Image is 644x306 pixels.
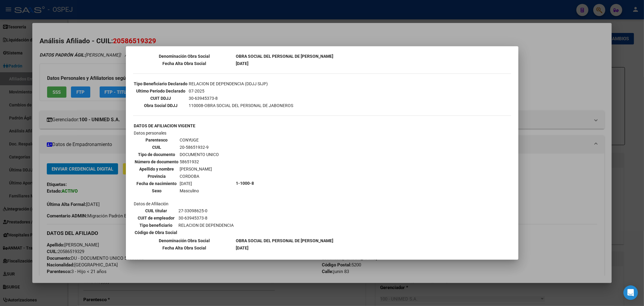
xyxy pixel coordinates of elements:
th: Tipo Beneficiario Declarado [134,80,188,87]
td: 07-2025 [189,88,294,94]
th: Número de documento [135,158,179,165]
td: CONYUGE [180,137,219,143]
td: [DATE] [180,180,219,187]
th: CUIL titular [135,207,178,214]
b: OBRA SOCIAL DEL PERSONAL DE [PERSON_NAME] [236,54,334,59]
th: Apellido y nombre [135,166,179,172]
td: RELACION DE DEPENDENCIA [178,222,234,229]
b: 1-1000-8 [236,181,254,186]
div: Open Intercom Messenger [623,285,638,300]
th: CUIT DDJJ [134,95,188,102]
th: Tipo de documento [135,151,179,158]
td: 27-33098625-0 [178,207,234,214]
td: DOCUMENTO UNICO [180,151,219,158]
td: 58651932 [180,158,219,165]
th: Sexo [135,187,179,194]
th: Fecha Alta Obra Social [134,60,235,67]
th: Ultimo Período Declarado [134,88,188,94]
b: OBRA SOCIAL DEL PERSONAL DE [PERSON_NAME] [236,238,334,243]
th: Obra Social DDJJ [134,102,188,109]
th: Fecha de nacimiento [135,180,179,187]
td: Masculino [180,187,219,194]
th: Parentesco [135,137,179,143]
th: Fecha Alta Obra Social [134,245,235,251]
th: Código de Obra Social [135,229,178,236]
td: 30-63945373-8 [189,95,294,102]
b: [DATE] [236,61,249,66]
th: Tipo beneficiario [135,222,178,229]
td: RELACION DE DEPENDENCIA (DDJJ SIJP) [189,80,294,87]
th: Denominación Obra Social [134,53,235,60]
td: CORDOBA [180,173,219,180]
b: DATOS DE AFILIACION VIGENTE [134,123,196,128]
td: Datos personales Datos de Afiliación [134,130,235,237]
th: Denominación Obra Social [134,237,235,244]
td: 30-63945373-8 [178,215,234,221]
th: CUIL [135,144,179,151]
td: 110008-OBRA SOCIAL DEL PERSONAL DE JABONEROS [189,102,294,109]
td: 20-58651932-9 [180,144,219,151]
b: [DATE] [236,246,249,250]
th: Provincia [135,173,179,180]
td: [PERSON_NAME] [180,166,219,172]
th: CUIT de empleador [135,215,178,221]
